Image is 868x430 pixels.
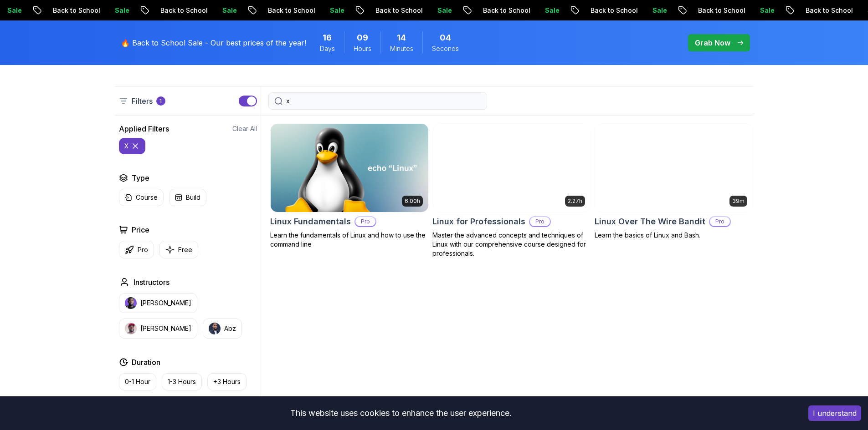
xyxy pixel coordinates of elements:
button: +3 Hours [207,373,247,390]
p: Pro [355,217,375,226]
img: Linux for Professionals card [433,124,591,212]
button: Accept cookies [808,405,861,421]
p: 0-1 Hour [125,377,150,386]
p: Back to School [254,6,316,15]
h2: Price [132,224,149,235]
img: instructor img [209,323,221,334]
span: 16 Days [323,31,332,44]
p: Build [186,193,200,202]
img: instructor img [125,297,137,309]
p: Back to School [577,6,639,15]
p: Back to School [147,6,209,15]
button: instructor img[PERSON_NAME] [119,293,197,313]
div: This website uses cookies to enhance the user experience. [7,403,795,423]
button: Build [169,189,206,206]
p: Grab Now [695,37,730,48]
h2: Applied Filters [119,123,169,134]
p: Pro [138,245,148,254]
p: Filters [132,96,153,106]
button: instructor img[PERSON_NAME] [119,319,197,339]
h2: Duration [132,357,160,368]
p: Free [178,245,192,254]
button: Pro [119,241,154,258]
p: 6.00h [405,197,420,205]
img: Linux Over The Wire Bandit card [595,124,753,212]
a: Linux Fundamentals card6.00hLinux FundamentalsProLearn the fundamentals of Linux and how to use t... [270,123,429,249]
span: Minutes [390,44,413,53]
span: Hours [354,44,371,53]
p: Back to School [684,6,746,15]
p: Abz [224,324,236,333]
p: 🔥 Back to School Sale - Our best prices of the year! [121,37,306,48]
p: [PERSON_NAME] [140,324,191,333]
p: Sale [746,6,776,15]
img: instructor img [125,323,137,334]
p: 39m [732,197,745,205]
p: Sale [101,6,130,15]
p: 1-3 Hours [168,377,196,386]
p: [PERSON_NAME] [140,298,191,308]
a: Linux Over The Wire Bandit card39mLinux Over The Wire BanditProLearn the basics of Linux and Bash. [595,123,753,240]
p: Sale [209,6,238,15]
p: +3 Hours [213,377,241,386]
span: 9 Hours [357,31,368,44]
span: 14 Minutes [397,31,406,44]
button: Course [119,189,164,206]
button: 1-3 Hours [162,373,202,390]
button: x [119,138,145,154]
p: 1 [159,97,162,105]
a: Linux for Professionals card2.27hLinux for ProfessionalsProMaster the advanced concepts and techn... [432,123,591,258]
span: Seconds [432,44,459,53]
p: 2.27h [568,197,582,205]
button: 0-1 Hour [119,373,156,390]
p: Sale [639,6,668,15]
span: Days [320,44,335,53]
button: Free [159,241,198,258]
p: Sale [424,6,453,15]
p: Course [136,193,158,202]
button: Clear All [232,124,257,133]
img: Linux Fundamentals card [271,124,428,212]
p: Back to School [469,6,531,15]
p: Back to School [39,6,101,15]
span: 4 Seconds [440,31,451,44]
input: Search Java, React, Spring boot ... [286,96,481,106]
h2: Linux Fundamentals [270,215,351,228]
p: Sale [316,6,345,15]
h2: Type [132,172,149,183]
h2: Linux Over The Wire Bandit [595,215,705,228]
p: Pro [710,217,730,226]
p: Learn the basics of Linux and Bash. [595,231,753,240]
p: Back to School [362,6,424,15]
p: Pro [530,217,550,226]
p: Sale [531,6,560,15]
p: Master the advanced concepts and techniques of Linux with our comprehensive course designed for p... [432,231,591,258]
h2: Linux for Professionals [432,215,525,228]
button: instructor imgAbz [203,319,242,339]
h2: Instructors [134,277,169,288]
p: Back to School [792,6,854,15]
p: x [124,142,129,151]
p: Learn the fundamentals of Linux and how to use the command line [270,231,429,249]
